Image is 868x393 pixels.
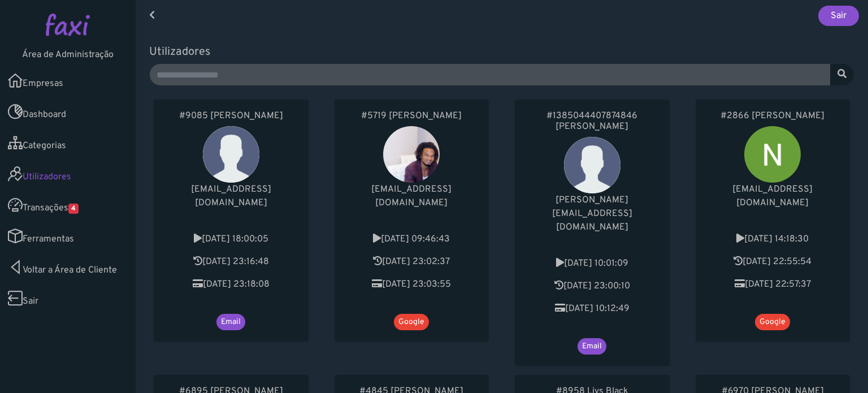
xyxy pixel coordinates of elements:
[732,184,813,209] span: [EMAIL_ADDRESS][DOMAIN_NAME]
[818,6,859,26] a: Sair
[526,302,658,316] p: Última transacção
[346,111,478,122] a: #5719 [PERSON_NAME]
[346,255,478,269] p: Última actividade
[707,278,839,291] p: Última transacção
[578,338,606,355] span: Email
[68,204,79,214] span: 4
[346,278,478,291] p: Última transacção
[165,232,297,246] p: Criado em
[165,278,297,291] p: Última transacção
[149,45,854,59] h5: Utilizadores
[191,184,271,209] span: [EMAIL_ADDRESS][DOMAIN_NAME]
[707,232,839,246] p: Criado em
[216,314,245,330] span: Email
[755,314,790,330] span: Google
[707,111,839,122] a: #2866 [PERSON_NAME]
[526,257,658,270] p: Criado em
[526,279,658,293] p: Última actividade
[707,255,839,269] p: Última actividade
[394,314,429,330] span: Google
[165,111,297,122] a: #9085 [PERSON_NAME]
[165,255,297,269] p: Última actividade
[371,184,452,209] span: [EMAIL_ADDRESS][DOMAIN_NAME]
[346,232,478,246] p: Criado em
[552,195,632,233] span: [PERSON_NAME][EMAIL_ADDRESS][DOMAIN_NAME]
[526,111,658,132] a: #1385044407874846 [PERSON_NAME]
